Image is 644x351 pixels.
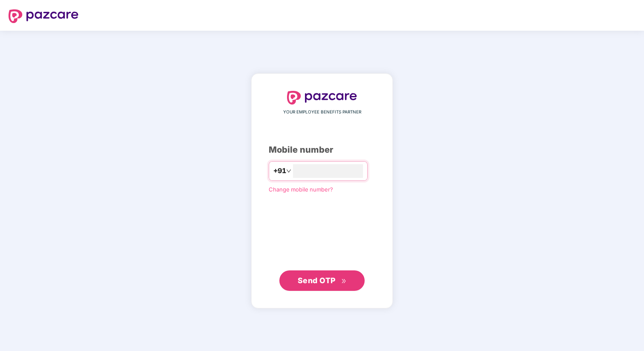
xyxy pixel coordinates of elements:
[283,109,361,116] span: YOUR EMPLOYEE BENEFITS PARTNER
[269,186,333,193] a: Change mobile number?
[279,270,365,291] button: Send OTPdouble-right
[298,276,336,285] span: Send OTP
[287,91,357,104] img: logo
[9,9,78,23] img: logo
[269,143,375,157] div: Mobile number
[341,278,347,284] span: double-right
[286,168,291,174] span: down
[273,165,286,176] span: +91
